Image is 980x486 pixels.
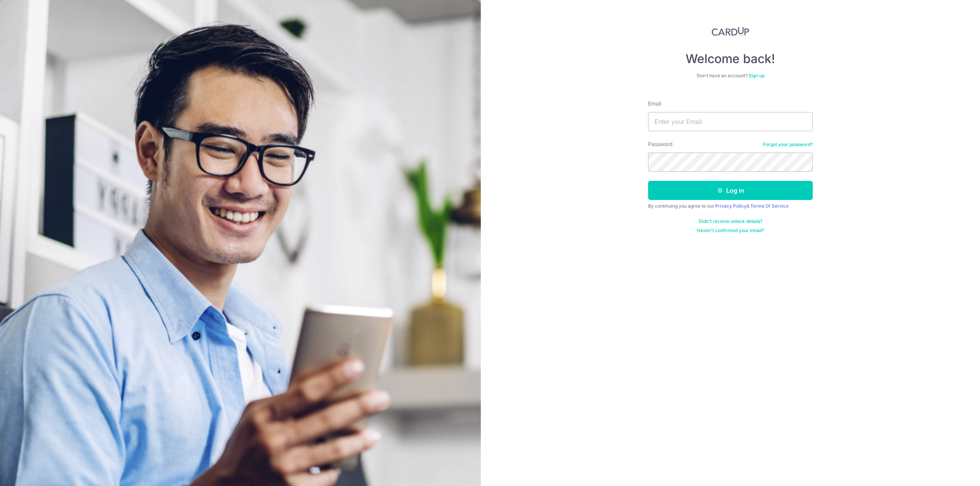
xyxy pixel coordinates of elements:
[648,140,673,148] label: Password
[648,51,813,67] h4: Welcome back!
[763,141,813,148] a: Forgot your password?
[699,218,763,224] a: Didn't receive unlock details?
[712,27,749,36] img: CardUp Logo
[648,73,813,79] div: Don’t have an account?
[697,228,764,234] a: Haven't confirmed your email?
[648,181,813,200] button: Log in
[648,203,813,209] div: By continuing you agree to our &
[750,203,789,209] a: Terms Of Service
[748,73,764,78] a: Sign up
[648,100,661,107] label: Email
[715,203,746,209] a: Privacy Policy
[648,112,813,131] input: Enter your Email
